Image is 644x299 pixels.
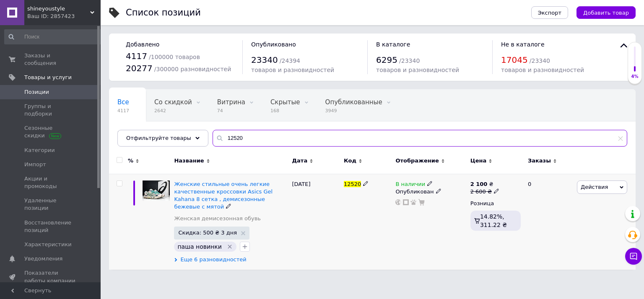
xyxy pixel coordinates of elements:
span: Код [344,157,356,165]
span: / 24394 [280,57,300,64]
span: Опубликованные [325,98,382,106]
span: / 100000 товаров [149,54,200,60]
span: Дата [292,157,308,165]
span: Еще 6 разновидностей [180,256,246,263]
span: В каталоге [376,41,410,48]
a: Женские стильные очень легкие качественные кроссовки Asics Gel Kahana 8 сетка , демисезонные беже... [174,181,273,210]
span: Отфильтруйте товары [126,135,191,141]
b: 2 100 [470,181,488,187]
span: Удаленные позиции [24,197,78,212]
div: [DATE] [290,174,342,270]
span: Акции и промокоды [24,175,78,190]
input: Поиск по названию позиции, артикулу и поисковым запросам [213,130,627,147]
span: паша новинки [177,243,221,250]
span: Отображение [395,157,439,165]
span: 2642 [154,108,192,114]
button: Чат с покупателем [625,248,642,265]
span: % [128,157,133,165]
span: Скидка: 500 ₴ 3 дня [178,230,237,235]
span: Со скидкой [154,98,192,106]
span: Показатели работы компании [24,269,78,284]
span: 20277 [126,63,153,73]
span: shineyoustyle [27,5,90,13]
span: В наличии [395,181,425,190]
input: Поиск [4,29,104,44]
div: 4% [628,74,641,80]
span: Все [117,98,129,106]
img: Женские стильные очень легкие качественные кроссовки Asics Gel Kahana 8 сетка , демисезонные беже... [143,180,170,201]
span: Сезонные скидки [24,124,78,139]
span: Цена [470,157,487,165]
span: Не в каталоге [501,41,545,48]
span: Позиции [24,88,49,96]
span: товаров и разновидностей [501,67,584,73]
div: 0 [523,174,575,270]
span: Товары и услуги [24,74,72,81]
span: Группы и подборки [24,103,78,118]
button: Добавить товар [576,6,636,19]
span: 74 [217,108,245,114]
div: Список позиций [126,8,201,17]
span: Восстановление позиций [24,219,78,234]
span: 23340 [251,55,278,65]
span: Уведомления [24,255,62,263]
span: Заказы [528,157,551,165]
span: Заказы и сообщения [24,52,78,67]
button: Экспорт [531,6,568,19]
span: Категории [24,147,55,154]
span: 4117 [126,51,147,61]
span: / 300000 разновидностей [154,66,231,72]
div: Ваш ID: 2857423 [27,13,101,20]
span: товаров и разновидностей [251,67,334,73]
span: Іра, Новинки [117,130,159,138]
div: 2 600 ₴ [470,188,499,196]
div: ₴ [470,180,499,188]
span: Опубликовано [251,41,296,48]
span: Характеристики [24,241,72,248]
div: Розница [470,200,521,207]
span: Добавить товар [583,10,629,16]
span: / 23340 [530,57,550,64]
span: Скрытые [270,98,300,106]
span: Название [174,157,204,165]
span: 12520 [344,181,361,187]
span: Импорт [24,161,46,168]
a: Женская демисезонная обувь [174,215,261,222]
span: Экспорт [538,10,561,16]
span: / 23340 [399,57,420,64]
span: товаров и разновидностей [376,67,459,73]
span: Действия [581,184,608,190]
svg: Удалить метку [226,243,233,250]
div: Опубликован [395,188,466,196]
span: 168 [270,108,300,114]
span: Добавлено [126,41,159,48]
span: 3949 [325,108,382,114]
span: 14.82%, 311.22 ₴ [480,213,507,228]
span: Витрина [217,98,245,106]
span: 6295 [376,55,397,65]
span: 4117 [117,108,129,114]
span: 17045 [501,55,528,65]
